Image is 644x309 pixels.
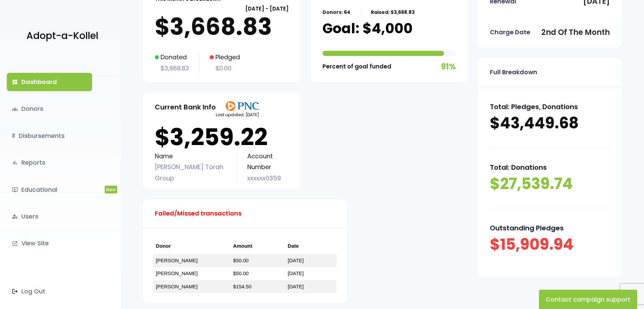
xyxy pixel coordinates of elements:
[153,238,230,254] th: Donor
[441,59,456,74] p: 91%
[490,161,610,173] p: Total: Donations
[7,207,92,226] a: manage_accountsUsers
[156,257,198,263] a: [PERSON_NAME]
[12,160,18,166] i: bar_chart
[490,173,610,194] p: $27,539.74
[7,234,92,252] a: launchView Site
[12,131,15,141] i: $
[7,127,92,145] a: $Disbursements
[12,241,18,247] i: launch
[288,284,304,289] a: [DATE]
[247,151,288,173] p: Account Number
[323,61,391,72] p: Percent of goal funded
[490,222,610,234] p: Outstanding Pledges
[288,270,304,276] a: [DATE]
[26,27,98,44] p: Adopt-a-Kollel
[490,27,530,38] p: Charge Date
[490,234,610,255] p: $15,909.94
[233,284,251,289] a: $154.50
[156,284,198,289] a: [PERSON_NAME]
[156,270,198,276] a: [PERSON_NAME]
[155,13,289,40] p: $3,668.83
[230,238,285,254] th: Amount
[7,153,92,172] a: bar_chartReports
[225,101,259,111] img: PNClogo.svg
[371,8,415,17] p: Raised: $3,668.83
[323,20,413,37] p: Goal: $4,000
[210,63,240,74] p: $0.00
[155,63,189,74] p: $3,668.83
[490,67,537,78] p: Full Breakdown
[155,101,216,113] p: Current Bank Info
[233,257,249,263] a: $50.00
[285,238,336,254] th: Date
[216,111,259,119] p: Last updated: [DATE]
[7,282,92,301] a: Log Out
[539,290,637,309] button: Contact campaign support
[490,101,610,113] p: Total: Pledges, Donations
[7,181,92,199] a: ondemand_videoEducationalNew
[12,187,18,193] i: ondemand_video
[155,151,227,162] p: Name
[155,52,189,63] p: Donated
[12,213,18,220] i: manage_accounts
[155,208,242,219] p: Failed/Missed transactions
[541,26,610,39] p: 2nd of the month
[490,113,610,134] p: $43,449.68
[210,52,240,63] p: Pledged
[7,100,92,118] a: groupsDonors
[155,4,289,13] p: [DATE] - [DATE]
[7,73,92,91] a: dashboardDashboard
[155,162,227,184] p: [PERSON_NAME] Torah Group
[23,20,98,53] a: Adopt-a-Kollel
[233,270,249,276] a: $50.00
[12,106,18,112] span: groups
[288,257,304,263] a: [DATE]
[105,186,117,193] span: New
[155,124,289,151] p: $3,259.22
[12,79,18,85] i: dashboard
[247,173,288,184] p: xxxxxx0359
[323,8,350,17] p: Donors: 64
